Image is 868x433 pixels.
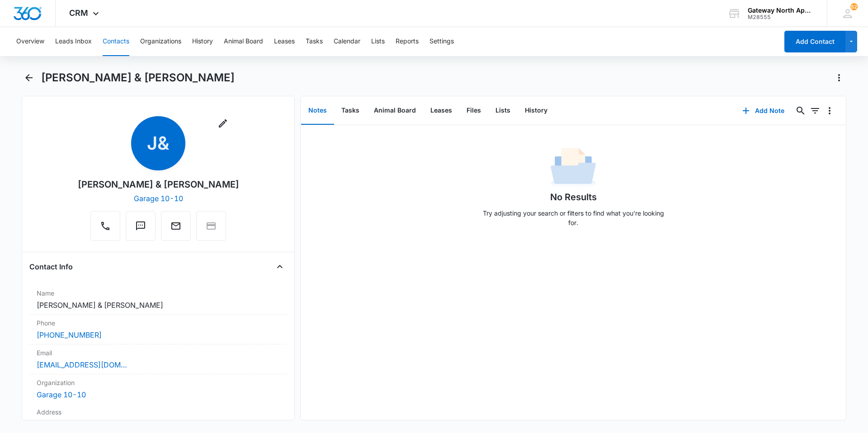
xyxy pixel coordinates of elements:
a: [EMAIL_ADDRESS][DOMAIN_NAME] [37,359,127,370]
button: Call [90,211,120,241]
div: account name [748,7,814,14]
div: OrganizationGarage 10-10 [29,374,287,404]
div: Email[EMAIL_ADDRESS][DOMAIN_NAME] [29,344,287,374]
h4: Contact Info [29,261,73,272]
div: account id [748,14,814,20]
button: Actions [832,71,846,85]
button: Calendar [334,27,360,56]
label: Email [37,348,280,358]
button: Animal Board [367,97,423,125]
button: Add Contact [784,31,845,52]
button: Reports [396,27,419,56]
span: J& [131,116,185,170]
button: History [192,27,213,56]
button: Notes [301,97,334,125]
h1: No Results [550,190,597,204]
button: Text [126,211,156,241]
button: Filters [808,104,822,118]
a: Call [90,225,120,233]
button: Settings [429,27,454,56]
button: Tasks [306,27,323,56]
dd: [PERSON_NAME] & [PERSON_NAME] [37,300,280,311]
div: notifications count [850,3,858,10]
a: Text [126,225,156,233]
img: No Data [551,145,596,190]
span: 52 [850,3,858,10]
button: Tasks [334,97,367,125]
a: Garage 10-10 [134,194,183,203]
div: [PERSON_NAME] & [PERSON_NAME] [78,178,239,191]
button: Overview [16,27,44,56]
dd: --- [37,419,280,429]
button: Animal Board [224,27,263,56]
button: Email [161,211,191,241]
button: Leases [423,97,459,125]
p: Try adjusting your search or filters to find what you’re looking for. [478,208,668,227]
button: Back [22,71,36,85]
button: Lists [371,27,385,56]
button: Organizations [140,27,181,56]
button: Files [459,97,488,125]
label: Address [37,407,280,417]
h1: [PERSON_NAME] & [PERSON_NAME] [41,71,235,85]
button: Search... [793,104,808,118]
button: Lists [488,97,518,125]
a: [PHONE_NUMBER] [37,329,102,340]
button: Overflow Menu [822,104,837,118]
a: Garage 10-10 [37,390,86,399]
button: Add Note [733,100,793,122]
div: Name[PERSON_NAME] & [PERSON_NAME] [29,285,287,315]
div: Phone[PHONE_NUMBER] [29,315,287,344]
button: History [518,97,555,125]
button: Contacts [103,27,129,56]
label: Phone [37,318,280,328]
a: Email [161,225,191,233]
label: Organization [37,378,280,387]
span: CRM [69,8,88,18]
label: Name [37,288,280,298]
button: Leases [274,27,295,56]
button: Leads Inbox [55,27,92,56]
button: Close [273,259,287,274]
